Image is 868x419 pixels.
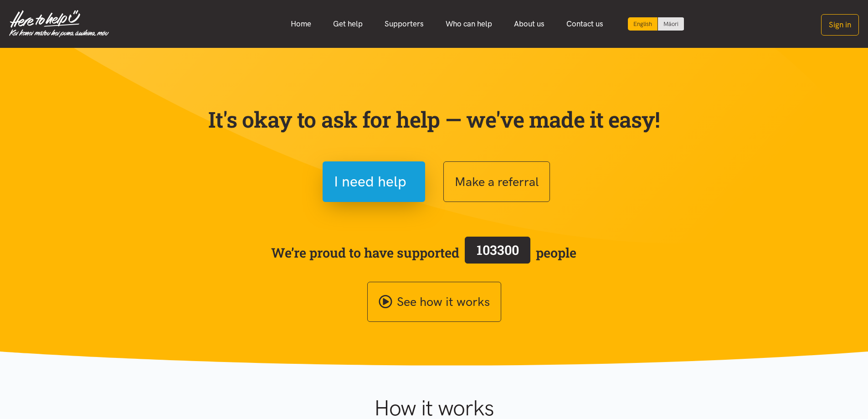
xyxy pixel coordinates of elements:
[443,161,550,202] button: Make a referral
[374,14,435,34] a: Supporters
[280,14,322,34] a: Home
[658,17,684,31] a: Switch to Te Reo Māori
[503,14,555,34] a: About us
[367,282,501,322] a: See how it works
[628,17,658,31] div: Current language
[555,14,614,34] a: Contact us
[821,14,859,36] button: Sign in
[477,241,519,259] span: 103300
[9,10,109,37] img: Home
[323,161,425,202] button: I need help
[271,235,576,270] span: We’re proud to have supported people
[322,14,374,34] a: Get help
[206,106,662,133] p: It's okay to ask for help — we've made it easy!
[459,235,536,270] a: 103300
[334,170,406,193] span: I need help
[628,17,684,31] div: Language toggle
[435,14,503,34] a: Who can help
